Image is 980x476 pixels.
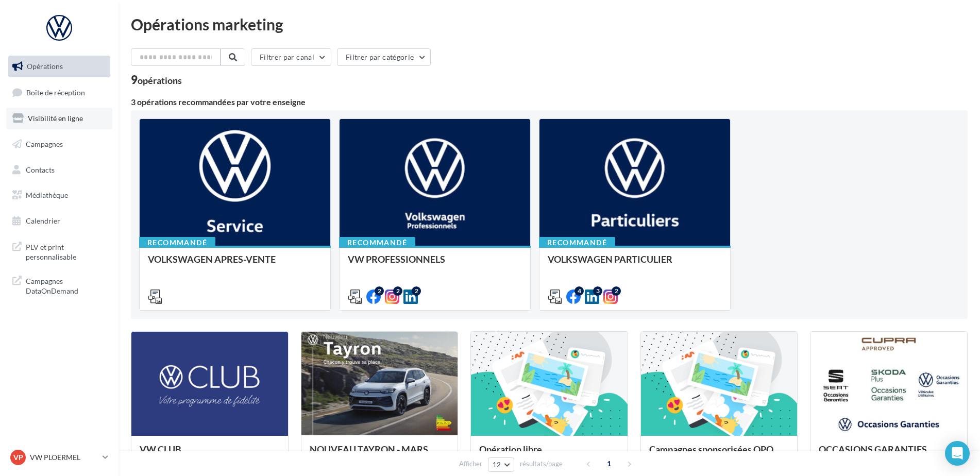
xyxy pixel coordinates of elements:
span: VOLKSWAGEN PARTICULIER [548,253,672,265]
a: Campagnes [6,133,112,155]
div: 4 [575,286,584,296]
span: VW PROFESSIONNELS [348,253,445,265]
span: Boîte de réception [26,88,85,96]
span: PLV et print personnalisable [26,240,106,262]
button: Filtrer par catégorie [337,48,431,66]
span: résultats/page [520,459,563,469]
span: Visibilité en ligne [28,114,83,123]
div: Opérations marketing [131,16,968,32]
div: Recommandé [339,237,415,248]
span: Opération libre [479,444,542,455]
div: Recommandé [539,237,615,248]
a: VP VW PLOERMEL [8,448,110,467]
span: 1 [601,455,617,472]
span: VP [13,452,23,463]
div: 3 opérations recommandées par votre enseigne [131,98,968,106]
a: Visibilité en ligne [6,108,112,129]
span: Opérations [27,62,63,71]
div: Recommandé [139,237,215,248]
div: 3 [593,286,602,296]
span: Afficher [459,459,482,469]
div: 2 [393,286,402,296]
a: Contacts [6,159,112,181]
span: Calendrier [26,216,60,225]
a: Boîte de réception [6,81,112,104]
div: Open Intercom Messenger [945,441,970,466]
div: opérations [138,76,182,85]
button: 12 [488,457,514,472]
span: Contacts [26,165,55,174]
span: 12 [493,461,501,469]
button: Filtrer par canal [251,48,331,66]
a: Médiathèque [6,184,112,206]
span: OCCASIONS GARANTIES [819,444,927,455]
a: Campagnes DataOnDemand [6,270,112,300]
a: Opérations [6,56,112,77]
span: VOLKSWAGEN APRES-VENTE [148,253,276,265]
span: Médiathèque [26,191,68,199]
a: PLV et print personnalisable [6,236,112,266]
p: VW PLOERMEL [30,452,98,463]
div: 2 [412,286,421,296]
div: 9 [131,74,182,86]
span: Campagnes [26,140,63,148]
span: Campagnes sponsorisées OPO [649,444,773,455]
div: 2 [375,286,384,296]
a: Calendrier [6,210,112,232]
span: VW CLUB [140,444,181,455]
span: Campagnes DataOnDemand [26,274,106,296]
div: 2 [612,286,621,296]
